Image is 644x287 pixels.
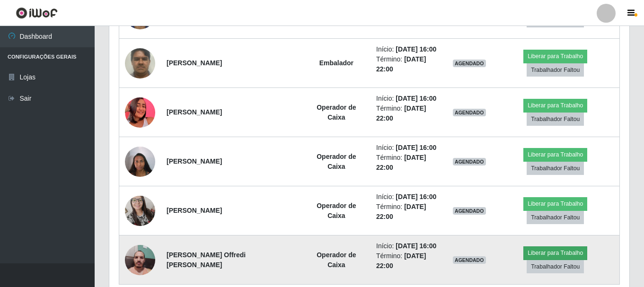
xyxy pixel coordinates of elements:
[453,158,486,165] span: AGENDADO
[376,192,441,202] li: Início:
[453,60,486,67] span: AGENDADO
[453,109,486,116] span: AGENDADO
[453,207,486,215] span: AGENDADO
[376,202,441,222] li: Término:
[317,153,356,170] strong: Operador de Caixa
[376,143,441,153] li: Início:
[376,104,441,123] li: Término:
[125,190,155,231] img: 1672061092680.jpeg
[167,59,222,67] strong: [PERSON_NAME]
[317,202,356,219] strong: Operador de Caixa
[396,193,436,200] time: [DATE] 16:00
[167,207,222,214] strong: [PERSON_NAME]
[523,99,587,112] button: Liberar para Trabalho
[376,94,441,104] li: Início:
[396,45,436,53] time: [DATE] 16:00
[376,44,441,54] li: Início:
[125,86,155,139] img: 1629134954336.jpeg
[396,95,436,102] time: [DATE] 16:00
[125,240,155,280] img: 1690325607087.jpeg
[167,251,246,269] strong: [PERSON_NAME] Offredi [PERSON_NAME]
[523,50,587,63] button: Liberar para Trabalho
[527,211,584,224] button: Trabalhador Faltou
[125,43,155,83] img: 1752587880902.jpeg
[125,141,155,182] img: 1664803341239.jpeg
[319,59,353,67] strong: Embalador
[523,148,587,161] button: Liberar para Trabalho
[523,246,587,260] button: Liberar para Trabalho
[317,104,356,121] strong: Operador de Caixa
[376,251,441,271] li: Término:
[523,197,587,210] button: Liberar para Trabalho
[16,7,58,19] img: CoreUI Logo
[527,260,584,273] button: Trabalhador Faltou
[317,251,356,269] strong: Operador de Caixa
[527,113,584,126] button: Trabalhador Faltou
[376,54,441,74] li: Término:
[453,256,486,264] span: AGENDADO
[527,63,584,77] button: Trabalhador Faltou
[167,157,222,165] strong: [PERSON_NAME]
[527,162,584,175] button: Trabalhador Faltou
[167,108,222,116] strong: [PERSON_NAME]
[376,241,441,251] li: Início:
[396,144,436,151] time: [DATE] 16:00
[396,242,436,250] time: [DATE] 16:00
[376,153,441,173] li: Término:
